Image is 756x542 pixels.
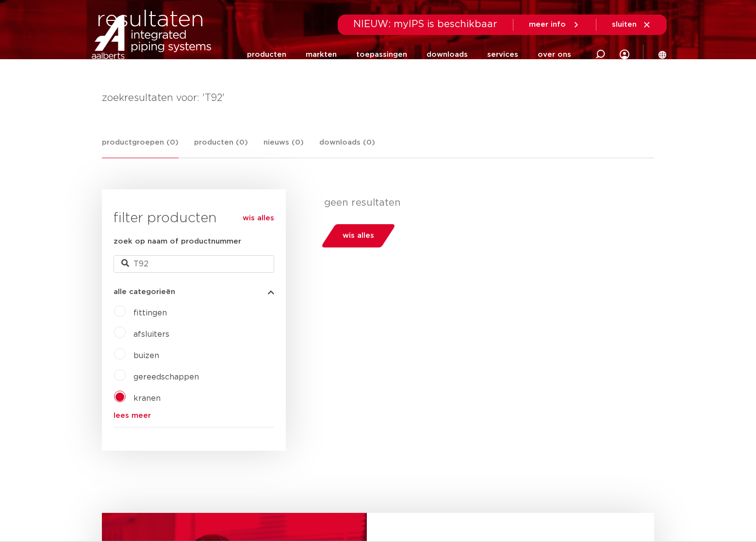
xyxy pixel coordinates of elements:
[133,373,199,381] a: gereedschappen
[114,209,274,228] h3: filter producten
[247,36,286,73] a: producten
[487,36,518,73] a: services
[114,288,274,296] button: alle categorieën
[133,309,167,317] a: fittingen
[529,20,580,29] a: meer info
[133,394,161,402] a: kranen
[194,137,248,158] a: producten (0)
[114,236,241,247] label: zoek op naam of productnummer
[247,36,571,73] nav: Menu
[353,19,497,29] span: NIEUW: myIPS is beschikbaar
[427,36,468,73] a: downloads
[263,137,304,158] a: nieuws (0)
[114,288,175,296] span: alle categorieën
[538,36,571,73] a: over ons
[243,213,274,224] a: wis alles
[319,137,375,158] a: downloads (0)
[114,412,274,419] a: lees meer
[102,137,179,158] a: productgroepen (0)
[324,197,647,209] p: geen resultaten
[133,330,169,338] a: afsluiters
[343,228,374,244] span: wis alles
[102,90,654,106] h4: zoekresultaten voor: 'T92'
[114,255,274,273] input: zoeken
[356,36,407,73] a: toepassingen
[133,352,159,360] a: buizen
[529,21,566,28] span: meer info
[612,21,637,28] span: sluiten
[306,36,337,73] a: markten
[612,20,651,29] a: sluiten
